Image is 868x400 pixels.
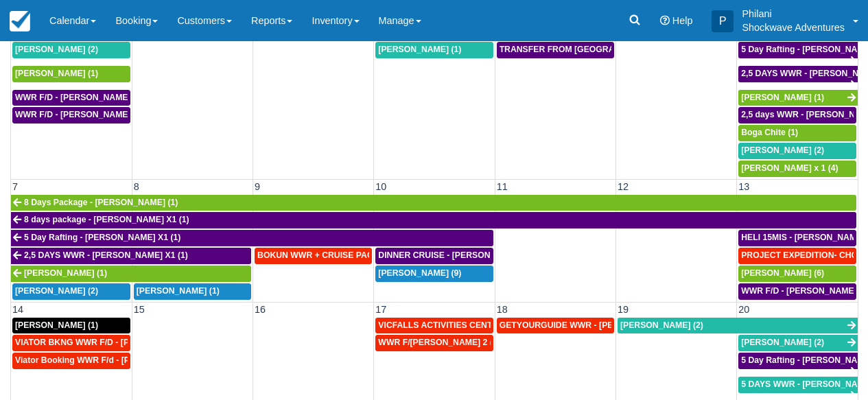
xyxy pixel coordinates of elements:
[738,377,858,393] a: 5 DAYS WWR - [PERSON_NAME] (2)
[11,230,493,246] a: 5 Day Rafting - [PERSON_NAME] X1 (1)
[134,283,251,300] a: [PERSON_NAME] (1)
[132,304,146,315] span: 15
[255,248,372,264] a: BOKUN WWR + CRUISE PACKAGE - [PERSON_NAME] South X 2 (2)
[738,161,856,177] a: [PERSON_NAME] x 1 (4)
[738,230,856,246] a: HELI 15MIS - [PERSON_NAME] (2)
[497,318,614,334] a: GETYOURGUIDE WWR - [PERSON_NAME] X 9 (9)
[11,195,856,211] a: 8 Days Package - [PERSON_NAME] (1)
[24,215,189,224] span: 8 days package - [PERSON_NAME] X1 (1)
[378,250,550,260] span: DINNER CRUISE - [PERSON_NAME] X 1 (1)
[24,233,180,242] span: 5 Day Rafting - [PERSON_NAME] X1 (1)
[15,45,98,54] span: [PERSON_NAME] (2)
[257,250,529,260] span: BOKUN WWR + CRUISE PACKAGE - [PERSON_NAME] South X 2 (2)
[738,125,856,141] a: Boga Chite (1)
[12,107,130,123] a: WWR F/D - [PERSON_NAME] X 1 (1)
[374,181,388,192] span: 10
[378,338,500,347] span: WWR F/[PERSON_NAME] 2 (2)
[616,181,630,192] span: 12
[737,304,751,315] span: 20
[660,16,670,25] i: Help
[712,10,734,32] div: P
[374,304,388,315] span: 17
[738,283,856,300] a: WWR F/D - [PERSON_NAME] X2 (2)
[253,181,261,192] span: 9
[741,145,824,155] span: [PERSON_NAME] (2)
[741,93,824,102] span: [PERSON_NAME] (1)
[132,181,141,192] span: 8
[375,266,493,282] a: [PERSON_NAME] (9)
[741,268,824,278] span: [PERSON_NAME] (6)
[672,15,693,26] span: Help
[738,90,858,106] a: [PERSON_NAME] (1)
[378,320,668,330] span: VICFALLS ACTIVITIES CENTER - HELICOPTER -[PERSON_NAME] X 4 (4)
[12,42,130,58] a: [PERSON_NAME] (2)
[24,268,107,278] span: [PERSON_NAME] (1)
[742,21,845,34] p: Shockwave Adventures
[738,248,856,264] a: PROJECT EXPEDITION- CHOBE SAFARI - [GEOGRAPHIC_DATA][PERSON_NAME] 2 (2)
[15,320,98,330] span: [PERSON_NAME] (1)
[11,248,251,264] a: 2,5 DAYS WWR - [PERSON_NAME] X1 (1)
[618,318,858,334] a: [PERSON_NAME] (2)
[495,181,509,192] span: 11
[500,45,829,54] span: TRANSFER FROM [GEOGRAPHIC_DATA] TO VIC FALLS - [PERSON_NAME] X 1 (1)
[738,42,858,58] a: 5 Day Rafting - [PERSON_NAME] X1 (1)
[500,320,697,330] span: GETYOURGUIDE WWR - [PERSON_NAME] X 9 (9)
[495,304,509,315] span: 18
[741,338,824,347] span: [PERSON_NAME] (2)
[378,45,461,54] span: [PERSON_NAME] (1)
[11,212,856,228] a: 8 days package - [PERSON_NAME] X1 (1)
[15,286,98,296] span: [PERSON_NAME] (2)
[738,66,858,82] a: 2,5 DAYS WWR - [PERSON_NAME] X1 (1)
[11,266,251,282] a: [PERSON_NAME] (1)
[375,318,493,334] a: VICFALLS ACTIVITIES CENTER - HELICOPTER -[PERSON_NAME] X 4 (4)
[741,163,838,173] span: [PERSON_NAME] x 1 (4)
[12,353,130,369] a: Viator Booking WWR F/d - [PERSON_NAME] X 1 (1)
[742,7,845,21] p: Philani
[12,90,130,106] a: WWR F/D - [PERSON_NAME] X 2 (2)
[11,181,19,192] span: 7
[10,11,30,32] img: checkfront-main-nav-mini-logo.png
[378,268,461,278] span: [PERSON_NAME] (9)
[375,335,493,351] a: WWR F/[PERSON_NAME] 2 (2)
[12,335,130,351] a: VIATOR BKNG WWR F/D - [PERSON_NAME] X 1 (1)
[15,69,98,78] span: [PERSON_NAME] (1)
[12,283,130,300] a: [PERSON_NAME] (2)
[11,304,25,315] span: 14
[738,143,856,159] a: [PERSON_NAME] (2)
[15,93,159,102] span: WWR F/D - [PERSON_NAME] X 2 (2)
[375,42,493,58] a: [PERSON_NAME] (1)
[616,304,630,315] span: 19
[15,338,219,347] span: VIATOR BKNG WWR F/D - [PERSON_NAME] X 1 (1)
[12,318,130,334] a: [PERSON_NAME] (1)
[738,107,856,123] a: 2,5 days WWR - [PERSON_NAME] X2 (2)
[738,266,856,282] a: [PERSON_NAME] (6)
[253,304,267,315] span: 16
[620,320,703,330] span: [PERSON_NAME] (2)
[137,286,220,296] span: [PERSON_NAME] (1)
[738,335,858,351] a: [PERSON_NAME] (2)
[375,248,493,264] a: DINNER CRUISE - [PERSON_NAME] X 1 (1)
[497,42,614,58] a: TRANSFER FROM [GEOGRAPHIC_DATA] TO VIC FALLS - [PERSON_NAME] X 1 (1)
[15,110,159,119] span: WWR F/D - [PERSON_NAME] X 1 (1)
[737,181,751,192] span: 13
[12,66,130,82] a: [PERSON_NAME] (1)
[24,198,178,207] span: 8 Days Package - [PERSON_NAME] (1)
[15,355,219,365] span: Viator Booking WWR F/d - [PERSON_NAME] X 1 (1)
[738,353,858,369] a: 5 Day Rafting - [PERSON_NAME] X2 (2)
[24,250,188,260] span: 2,5 DAYS WWR - [PERSON_NAME] X1 (1)
[741,128,798,137] span: Boga Chite (1)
